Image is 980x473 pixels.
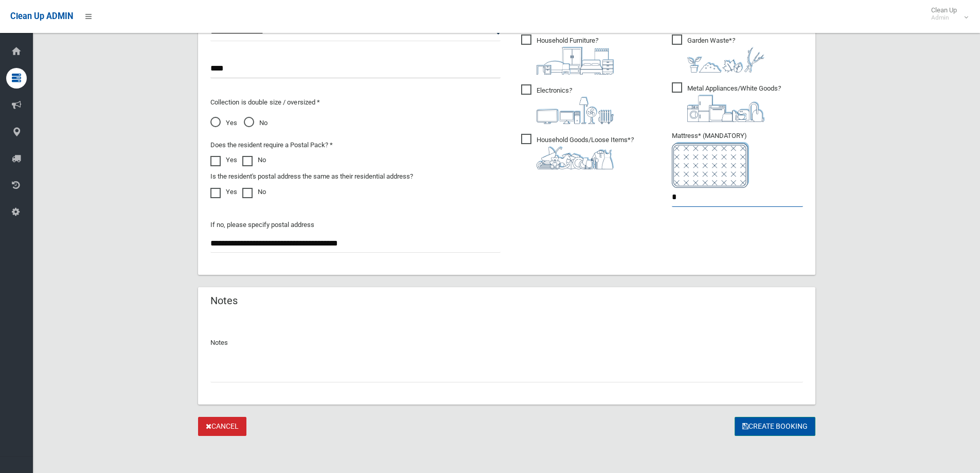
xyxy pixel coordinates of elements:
label: No [242,154,266,166]
i: ? [537,86,614,124]
span: Electronics [521,84,614,124]
img: 4fd8a5c772b2c999c83690221e5242e0.png [687,47,764,73]
i: ? [537,37,614,75]
span: Household Furniture [521,34,614,75]
span: Garden Waste* [672,34,764,73]
img: b13cc3517677393f34c0a387616ef184.png [537,146,614,169]
p: Notes [210,337,803,349]
button: Create Booking [735,417,815,436]
img: aa9efdbe659d29b613fca23ba79d85cb.png [537,47,614,75]
header: Notes [198,291,250,311]
span: Mattress* (MANDATORY) [672,132,803,188]
img: 36c1b0289cb1767239cdd3de9e694f19.png [687,95,764,122]
p: Collection is double size / oversized * [210,96,501,109]
span: No [244,117,268,129]
a: Cancel [198,417,246,436]
span: Clean Up [926,6,967,22]
label: If no, please specify postal address [210,219,314,231]
small: Admin [931,14,957,22]
label: Yes [210,154,237,166]
span: Metal Appliances/White Goods [672,82,781,122]
i: ? [687,37,764,73]
label: No [242,186,266,198]
label: Does the resident require a Postal Pack? * [210,139,333,151]
span: Yes [210,117,237,129]
img: 394712a680b73dbc3d2a6a3a7ffe5a07.png [537,97,614,124]
label: Yes [210,186,237,198]
span: Household Goods/Loose Items* [521,134,634,169]
img: e7408bece873d2c1783593a074e5cb2f.png [672,142,749,188]
i: ? [537,136,634,169]
i: ? [687,84,781,122]
span: Clean Up ADMIN [10,11,73,21]
label: Is the resident's postal address the same as their residential address? [210,170,413,183]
